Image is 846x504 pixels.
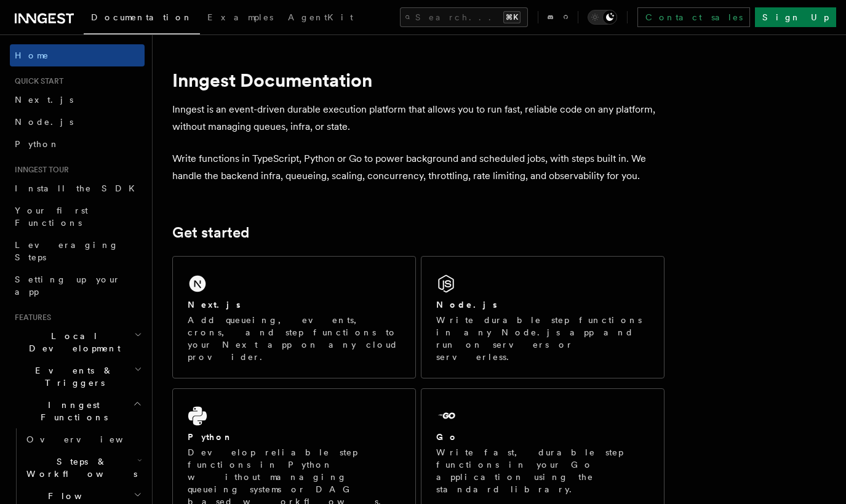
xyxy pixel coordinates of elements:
[172,69,664,91] h1: Inngest Documentation
[207,12,273,22] span: Examples
[22,450,145,485] button: Steps & Workflows
[22,428,145,450] a: Overview
[10,359,145,394] button: Events & Triggers
[10,133,145,155] a: Python
[10,394,145,428] button: Inngest Functions
[200,4,281,33] a: Examples
[188,431,233,443] h2: Python
[10,364,134,389] span: Events & Triggers
[15,95,73,105] span: Next.js
[400,7,528,27] button: Search...⌘K
[10,177,145,199] a: Install the SDK
[10,399,133,423] span: Inngest Functions
[172,224,249,241] a: Get started
[10,199,145,234] a: Your first Functions
[188,314,401,363] p: Add queueing, events, crons, and step functions to your Next app on any cloud provider.
[421,256,664,378] a: Node.jsWrite durable step functions in any Node.js app and run on servers or serverless.
[288,12,353,22] span: AgentKit
[172,101,664,135] p: Inngest is an event-driven durable execution platform that allows you to run fast, reliable code ...
[84,4,200,34] a: Documentation
[10,111,145,133] a: Node.js
[10,76,63,86] span: Quick start
[10,165,69,175] span: Inngest tour
[15,206,88,228] span: Your first Functions
[10,234,145,268] a: Leveraging Steps
[436,431,458,443] h2: Go
[637,7,750,27] a: Contact sales
[10,89,145,111] a: Next.js
[91,12,193,22] span: Documentation
[172,150,664,185] p: Write functions in TypeScript, Python or Go to power background and scheduled jobs, with steps bu...
[26,434,153,444] span: Overview
[436,446,649,495] p: Write fast, durable step functions in your Go application using the standard library.
[15,139,60,149] span: Python
[10,325,145,359] button: Local Development
[10,268,145,303] a: Setting up your app
[22,455,137,480] span: Steps & Workflows
[188,298,241,311] h2: Next.js
[172,256,416,378] a: Next.jsAdd queueing, events, crons, and step functions to your Next app on any cloud provider.
[281,4,361,33] a: AgentKit
[588,10,617,25] button: Toggle dark mode
[503,11,521,23] kbd: ⌘K
[755,7,836,27] a: Sign Up
[15,183,142,193] span: Install the SDK
[10,313,51,322] span: Features
[15,49,49,62] span: Home
[15,240,119,262] span: Leveraging Steps
[15,274,121,297] span: Setting up your app
[15,117,73,127] span: Node.js
[10,330,134,354] span: Local Development
[436,314,649,363] p: Write durable step functions in any Node.js app and run on servers or serverless.
[436,298,497,311] h2: Node.js
[10,44,145,66] a: Home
